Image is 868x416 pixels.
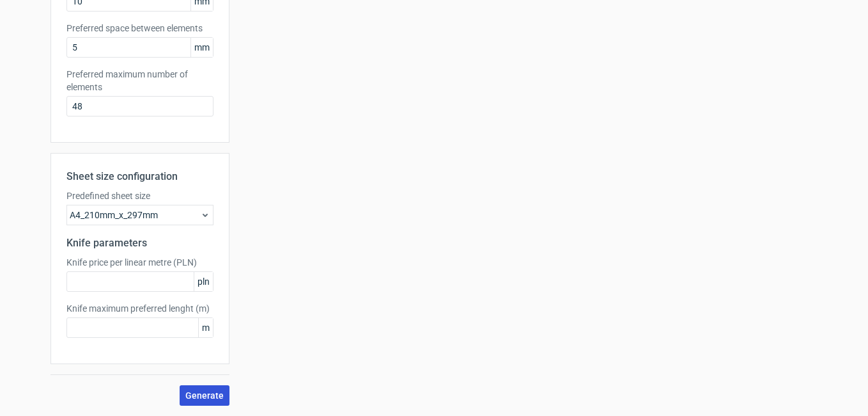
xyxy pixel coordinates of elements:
h2: Knife parameters [66,236,213,251]
label: Knife price per linear metre (PLN) [66,256,213,269]
label: Knife maximum preferred lenght (m) [66,302,213,315]
button: Generate [180,385,229,406]
label: Preferred maximum number of elements [66,68,213,93]
span: m [198,318,213,337]
span: pln [194,272,213,291]
label: Preferred space between elements [66,22,213,35]
div: A4_210mm_x_297mm [66,205,213,225]
label: Predefined sheet size [66,189,213,202]
h2: Sheet size configuration [66,169,213,184]
span: Generate [185,391,224,400]
span: mm [190,38,213,57]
